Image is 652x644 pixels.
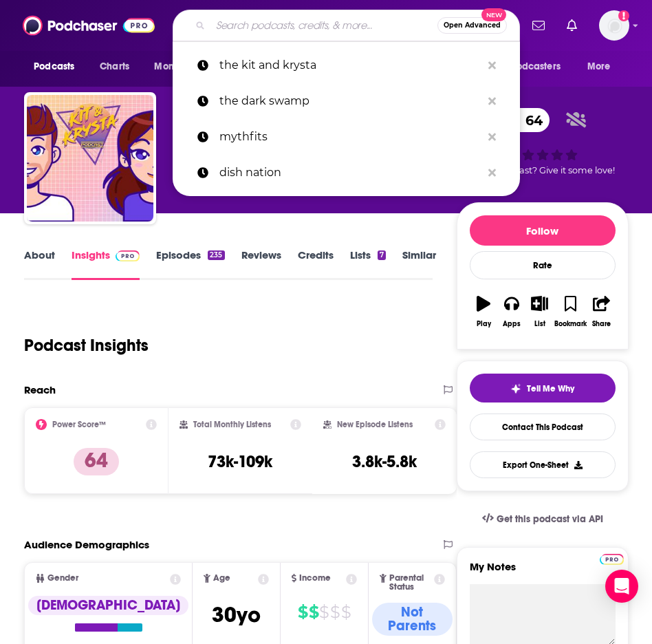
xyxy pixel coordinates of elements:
[241,248,281,280] a: Reviews
[341,601,351,623] span: $
[470,451,616,478] button: Export One-Sheet
[319,601,329,623] span: $
[23,12,155,39] img: Podchaser - Follow, Share and Rate Podcasts
[352,451,417,472] h3: 3.8k-5.8k
[470,414,616,440] a: Contact This Podcast
[52,420,106,429] h2: Power Score™
[173,47,520,83] a: the kit and krysta
[510,383,521,394] img: tell me why sparkle
[470,287,498,336] button: Play
[193,420,271,429] h2: Total Monthly Listens
[561,14,583,37] a: Show notifications dropdown
[72,248,140,280] a: InsightsPodchaser Pro
[554,287,587,336] button: Bookmark
[28,596,188,615] div: [DEMOGRAPHIC_DATA]
[154,57,203,76] span: Monitoring
[497,513,603,525] span: Get this podcast via API
[600,552,624,565] a: Pro website
[378,250,386,260] div: 7
[402,248,436,280] a: Similar
[618,10,629,21] svg: Add a profile image
[219,47,481,83] p: the kit and krysta
[213,574,230,583] span: Age
[173,10,520,41] div: Search podcasts, credits, & more...
[144,54,221,80] button: open menu
[497,287,525,336] button: Apps
[605,570,638,603] div: Open Intercom Messenger
[498,108,550,132] a: 64
[471,502,614,536] a: Get this podcast via API
[299,574,331,583] span: Income
[173,119,520,155] a: mythfits
[100,57,129,76] span: Charts
[512,108,550,132] span: 64
[173,83,520,119] a: the dark swamp
[309,601,318,623] span: $
[554,320,587,328] div: Bookmark
[599,10,629,41] button: Show profile menu
[444,22,501,29] span: Open Advanced
[527,14,550,37] a: Show notifications dropdown
[600,554,624,565] img: Podchaser Pro
[477,320,491,328] div: Play
[495,57,561,76] span: For Podcasters
[337,420,413,429] h2: New Episode Listens
[47,574,78,583] span: Gender
[470,560,616,584] label: My Notes
[156,248,224,280] a: Episodes235
[24,248,55,280] a: About
[578,54,628,80] button: open menu
[298,248,334,280] a: Credits
[503,320,521,328] div: Apps
[470,251,616,279] div: Rate
[481,8,506,21] span: New
[91,54,138,80] a: Charts
[457,99,629,184] div: 64Good podcast? Give it some love!
[210,14,437,36] input: Search podcasts, credits, & more...
[599,10,629,41] span: Logged in as rowan.sullivan
[219,83,481,119] p: the dark swamp
[24,538,149,551] h2: Audience Demographics
[208,451,272,472] h3: 73k-109k
[592,320,611,328] div: Share
[34,57,74,76] span: Podcasts
[219,155,481,191] p: dish nation
[24,335,149,356] h1: Podcast Insights
[173,155,520,191] a: dish nation
[470,165,615,175] span: Good podcast? Give it some love!
[219,119,481,155] p: mythfits
[212,601,261,628] span: 30 yo
[486,54,580,80] button: open menu
[525,287,554,336] button: List
[470,215,616,246] button: Follow
[330,601,340,623] span: $
[587,287,616,336] button: Share
[350,248,386,280] a: Lists7
[24,383,56,396] h2: Reach
[298,601,307,623] span: $
[389,574,432,592] span: Parental Status
[208,250,224,260] div: 235
[534,320,545,328] div: List
[470,374,616,402] button: tell me why sparkleTell Me Why
[587,57,611,76] span: More
[372,603,453,636] div: Not Parents
[116,250,140,261] img: Podchaser Pro
[74,448,119,475] p: 64
[527,383,574,394] span: Tell Me Why
[24,54,92,80] button: open menu
[599,10,629,41] img: User Profile
[27,95,153,222] img: The Kit & Krysta Podcast
[437,17,507,34] button: Open AdvancedNew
